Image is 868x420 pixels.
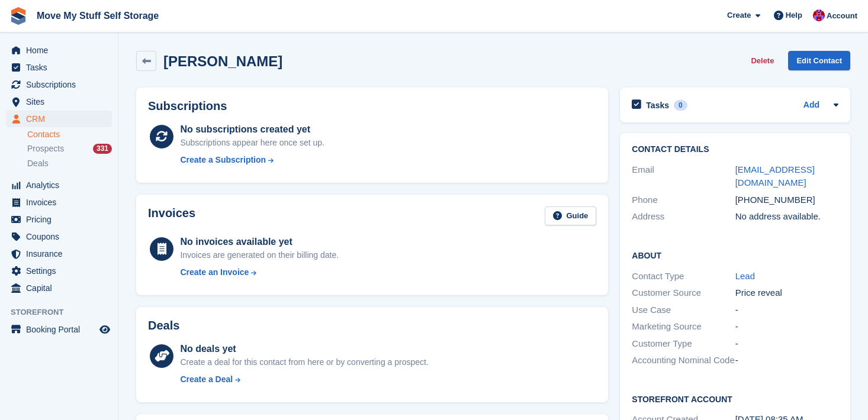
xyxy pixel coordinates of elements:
a: Add [803,99,819,112]
span: Insurance [26,245,97,262]
div: Marketing Source [632,320,735,334]
div: No invoices available yet [180,235,339,249]
a: Deals [27,157,112,170]
div: - [735,337,838,351]
div: Create a Subscription [180,154,266,166]
h2: Deals [148,319,179,332]
a: menu [6,59,112,76]
a: Create an Invoice [180,266,339,279]
h2: About [632,249,838,261]
div: - [735,320,838,334]
a: Preview store [98,322,112,337]
a: Edit Contact [788,51,850,70]
a: menu [6,42,112,59]
img: stora-icon-8386f47178a22dfd0bd8f6a31ec36ba5ce8667c1dd55bd0f319d3a0aa187defe.svg [9,7,27,25]
span: Deals [27,158,49,169]
div: [PHONE_NUMBER] [735,193,838,207]
div: Address [632,210,735,224]
div: Use Case [632,303,735,317]
span: Prospects [27,143,64,154]
h2: Invoices [148,206,195,226]
div: No deals yet [180,342,428,356]
a: menu [6,111,112,127]
a: Guide [545,206,597,226]
span: Analytics [26,177,97,193]
span: Account [827,10,857,22]
div: Customer Source [632,286,735,300]
a: menu [6,76,112,93]
span: Capital [26,280,97,296]
a: menu [6,211,112,228]
h2: Tasks [646,100,669,111]
div: Price reveal [735,286,838,300]
div: No subscriptions created yet [180,122,324,137]
span: Booking Portal [26,321,97,338]
div: Contact Type [632,270,735,283]
h2: Contact Details [632,145,838,154]
div: 331 [93,144,112,154]
div: Phone [632,193,735,207]
div: Create a Deal [180,373,233,386]
span: Subscriptions [26,76,97,93]
span: Settings [26,263,97,279]
a: menu [6,321,112,338]
span: CRM [26,111,97,127]
h2: [PERSON_NAME] [163,53,282,69]
a: Prospects 331 [27,143,112,155]
a: menu [6,245,112,262]
h2: Storefront Account [632,393,838,405]
div: 0 [674,100,687,111]
div: Email [632,163,735,190]
a: [EMAIL_ADDRESS][DOMAIN_NAME] [735,164,815,188]
span: Help [786,9,802,21]
div: Accounting Nominal Code [632,354,735,367]
div: No address available. [735,210,838,224]
a: menu [6,177,112,193]
a: Create a Deal [180,373,428,386]
h2: Subscriptions [148,99,596,113]
div: - [735,303,838,317]
a: menu [6,263,112,279]
div: Customer Type [632,337,735,351]
a: menu [6,194,112,211]
span: Sites [26,93,97,110]
span: Pricing [26,211,97,228]
img: Carrie Machin [813,9,825,21]
button: Delete [746,51,779,70]
div: - [735,354,838,367]
span: Invoices [26,194,97,211]
a: Contacts [27,129,112,140]
span: Home [26,42,97,59]
a: Move My Stuff Self Storage [32,6,163,25]
a: menu [6,280,112,296]
span: Storefront [11,306,118,318]
a: menu [6,228,112,245]
span: Tasks [26,59,97,76]
a: Lead [735,271,755,281]
span: Create [727,9,751,21]
span: Coupons [26,228,97,245]
a: menu [6,93,112,110]
div: Subscriptions appear here once set up. [180,137,324,149]
div: Create a deal for this contact from here or by converting a prospect. [180,356,428,369]
div: Invoices are generated on their billing date. [180,249,339,261]
a: Create a Subscription [180,154,324,166]
div: Create an Invoice [180,266,249,279]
